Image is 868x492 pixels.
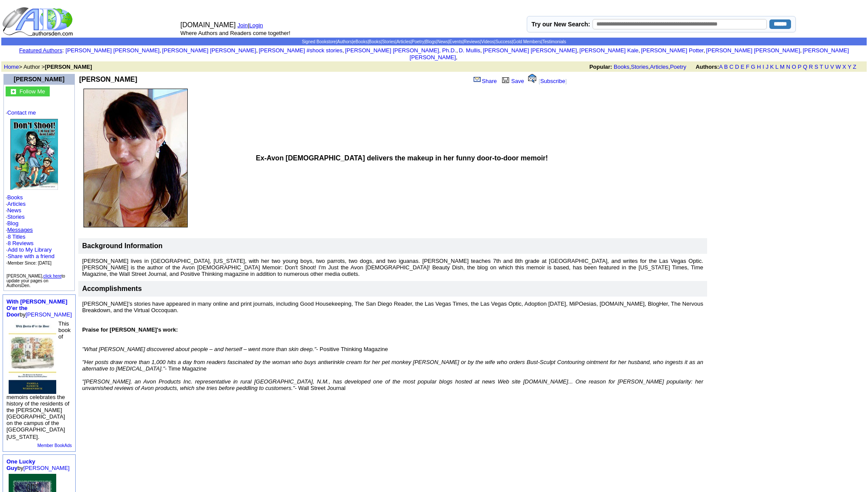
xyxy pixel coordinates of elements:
[7,207,22,214] a: News
[66,47,160,54] a: [PERSON_NAME] [PERSON_NAME]
[458,48,459,53] font: i
[82,326,178,333] b: Praise for [PERSON_NAME]'s work:
[382,39,395,44] a: Stories
[397,39,411,44] a: Articles
[757,64,761,70] a: H
[7,220,19,227] a: Blog
[426,39,436,44] a: Blogs
[258,48,259,53] font: i
[7,214,25,220] a: Stories
[19,47,62,54] a: Featured Authors
[10,119,58,190] img: 22912.jpg
[83,89,188,227] img: 74380.jpg
[344,48,345,53] font: i
[8,253,54,259] a: Share with a friend
[473,78,497,84] a: Share
[8,261,52,265] font: Member Since: [DATE]
[6,298,67,318] a: With [PERSON_NAME] O'er the Door
[740,64,744,70] a: E
[249,22,263,29] a: Login
[19,87,45,95] a: Follow Me
[180,21,236,29] font: [DOMAIN_NAME]
[256,154,548,162] b: Ex-Avon [DEMOGRAPHIC_DATA] delivers the makeup in her funny door-to-door memoir!
[412,39,424,44] a: Poetry
[437,39,448,44] a: News
[162,47,256,54] a: [PERSON_NAME] [PERSON_NAME]
[6,458,35,471] a: One Lucky Guy
[580,47,639,54] a: [PERSON_NAME] Kale
[724,64,728,70] a: B
[501,76,510,83] img: library.gif
[495,39,512,44] a: Success
[458,55,458,60] font: i
[803,64,807,70] a: Q
[8,246,52,253] a: Add to My Library
[38,443,72,448] a: Member BookAds
[853,64,856,70] a: Z
[19,47,64,54] font: :
[579,48,580,53] font: i
[500,78,524,84] a: Save
[345,47,456,54] a: [PERSON_NAME] [PERSON_NAME], Ph.D.
[809,64,813,70] a: R
[589,64,612,70] b: Popular:
[7,194,23,201] a: Books
[464,39,480,44] a: Reviews
[449,39,463,44] a: Events
[706,47,800,54] a: [PERSON_NAME] [PERSON_NAME]
[766,64,769,70] a: J
[786,64,790,70] a: N
[6,458,70,471] font: by
[45,64,92,70] b: [PERSON_NAME]
[82,359,703,372] i: "Her posts draw more than 1,000 hits a day from readers fascinated by the woman who buys antiwrin...
[14,76,64,83] a: [PERSON_NAME]
[705,48,706,53] font: i
[589,64,864,70] font: , , ,
[7,109,36,116] a: Contact me
[7,201,26,207] a: Articles
[540,78,565,84] a: Subscribe
[825,64,829,70] a: U
[82,300,703,391] font: [PERSON_NAME]’s stories have appeared in many online and print journals, including Good Housekeep...
[237,22,248,29] a: Join
[483,47,577,54] a: [PERSON_NAME] [PERSON_NAME]
[82,285,142,292] font: Accomplishments
[82,258,703,277] font: [PERSON_NAME] lives in [GEOGRAPHIC_DATA], [US_STATE], with her two young boys, two parrots, two d...
[814,64,818,70] a: S
[7,227,33,233] a: Messages
[459,47,480,54] a: D. Mullis
[719,64,723,70] a: A
[302,39,566,44] span: | | | | | | | | | | | | | |
[82,378,703,391] i: "[PERSON_NAME], an Avon Products Inc. representative in rural [GEOGRAPHIC_DATA], N.M., has develo...
[614,64,629,70] a: Books
[532,21,590,28] label: Try our New Search:
[735,64,739,70] a: D
[820,64,823,70] a: T
[79,76,137,83] b: [PERSON_NAME]
[641,47,704,54] a: [PERSON_NAME] Potter
[11,89,16,94] img: gc.jpg
[770,64,774,70] a: K
[337,39,352,44] a: Authors
[23,465,70,471] a: [PERSON_NAME]
[780,64,785,70] a: M
[802,48,803,53] font: i
[8,240,34,246] a: 8 Reviews
[539,78,541,84] font: [
[513,39,541,44] a: Gold Members
[66,47,849,61] font: , , , , , , , , , ,
[2,6,75,37] img: logo_ad.gif
[792,64,796,70] a: O
[842,64,846,70] a: X
[180,30,290,36] font: Where Authors and Readers come together!
[302,39,336,44] a: Signed Bookstore
[6,274,65,288] font: [PERSON_NAME], to update your pages on AuthorsDen.
[565,78,567,84] font: ]
[528,74,536,83] img: alert.gif
[798,64,801,70] a: P
[474,76,481,83] img: share_page.gif
[4,64,19,70] a: Home
[830,64,834,70] a: V
[8,233,26,240] a: 8 Titles
[775,64,778,70] a: L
